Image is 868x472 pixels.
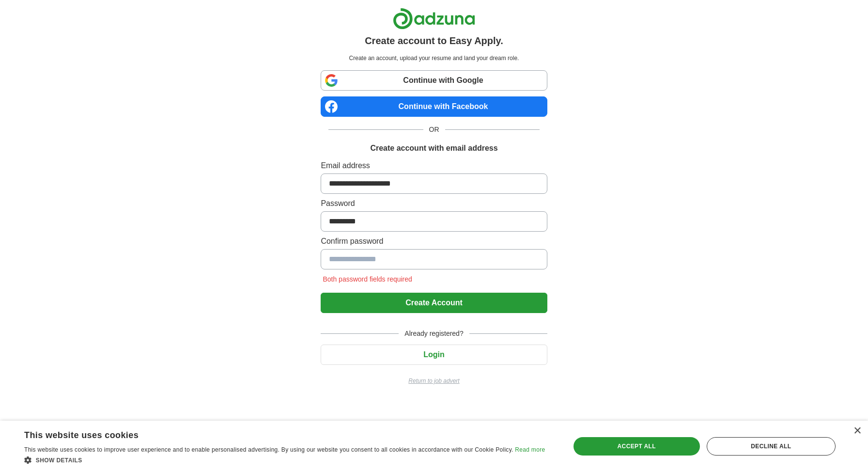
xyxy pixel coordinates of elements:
span: This website uses cookies to improve user experience and to enable personalised advertising. By u... [24,446,513,453]
button: Create Account [321,293,547,313]
span: Show details [36,457,82,464]
a: Login [321,350,547,359]
a: Return to job advert [321,377,547,385]
a: Read more, opens a new window [515,446,545,453]
span: Both password fields required [321,275,414,283]
div: This website uses cookies [24,426,521,441]
a: Continue with Google [321,70,547,91]
span: Already registered? [399,329,469,339]
span: OR [423,125,445,135]
label: Password [321,198,547,209]
h1: Create account to Easy Apply. [365,33,503,48]
div: Decline all [707,437,836,456]
h1: Create account with email address [370,142,497,154]
label: Confirm password [321,236,547,247]
div: Accept all [573,437,700,456]
div: Close [853,427,861,435]
button: Login [321,345,547,365]
div: Show details [24,455,545,465]
p: Create an account, upload your resume and land your dream role. [323,54,545,63]
a: Continue with Facebook [321,96,547,117]
label: Email address [321,160,547,172]
img: Adzuna logo [393,8,475,30]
